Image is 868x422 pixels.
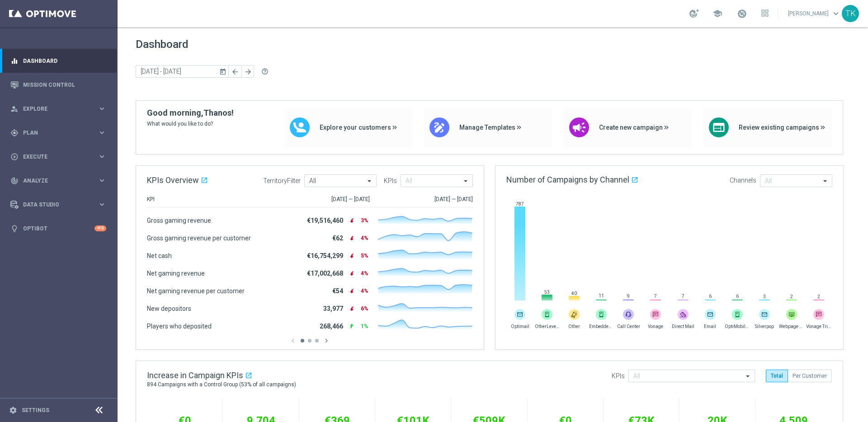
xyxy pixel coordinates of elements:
i: track_changes [10,177,19,185]
div: Analyze [10,177,98,185]
div: Optibot [10,216,106,240]
a: Dashboard [23,49,106,73]
i: person_search [10,105,19,113]
button: lightbulb Optibot +10 [10,225,107,232]
button: person_search Explore keyboard_arrow_right [10,105,107,113]
i: gps_fixed [10,129,19,137]
span: Analyze [23,178,98,183]
i: play_circle_outline [10,153,19,161]
button: Data Studio keyboard_arrow_right [10,201,107,208]
div: TK [842,5,859,22]
button: play_circle_outline Execute keyboard_arrow_right [10,153,107,160]
i: keyboard_arrow_right [98,152,106,161]
a: [PERSON_NAME]keyboard_arrow_down [787,7,842,20]
span: Plan [23,130,98,136]
i: keyboard_arrow_right [98,176,106,185]
div: Explore [10,105,98,113]
button: track_changes Analyze keyboard_arrow_right [10,177,107,184]
button: Mission Control [10,81,107,89]
i: keyboard_arrow_right [98,200,106,209]
div: +10 [94,225,106,231]
div: Data Studio [10,201,98,209]
i: keyboard_arrow_right [98,128,106,137]
span: keyboard_arrow_down [831,9,841,19]
span: school [712,9,722,19]
i: settings [9,406,17,414]
a: Settings [22,408,49,413]
button: gps_fixed Plan keyboard_arrow_right [10,129,107,136]
div: Dashboard [10,49,106,73]
i: equalizer [10,57,19,65]
div: Plan [10,129,98,137]
button: equalizer Dashboard [10,57,107,65]
i: lightbulb [10,225,19,233]
i: keyboard_arrow_right [98,104,106,113]
div: Execute [10,153,98,161]
div: Mission Control [10,73,106,97]
span: Data Studio [23,202,98,207]
a: Mission Control [23,73,106,97]
a: Optibot [23,216,94,240]
span: Execute [23,154,98,159]
span: Explore [23,106,98,112]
